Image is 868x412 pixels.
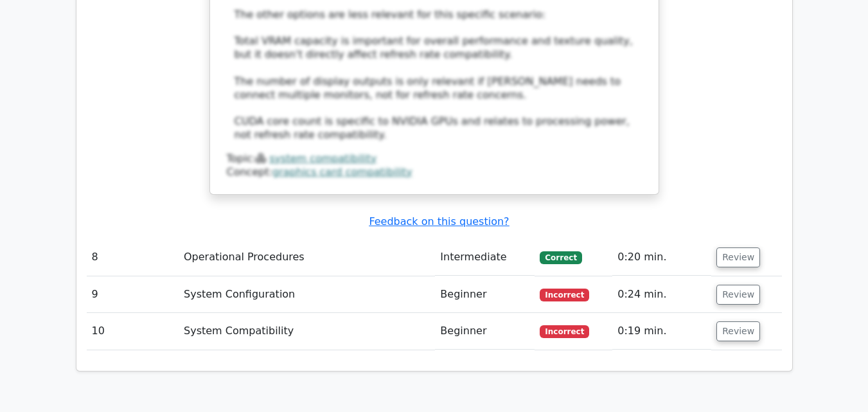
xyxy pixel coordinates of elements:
[272,166,412,178] a: graphics card compatibility
[716,247,760,267] button: Review
[179,313,435,350] td: System Compatibility
[435,276,535,313] td: Beginner
[87,313,179,350] td: 10
[179,239,435,276] td: Operational Procedures
[540,289,589,301] span: Incorrect
[227,166,642,179] div: Concept:
[87,239,179,276] td: 8
[612,239,711,276] td: 0:20 min.
[612,313,711,350] td: 0:19 min.
[435,239,535,276] td: Intermediate
[716,285,760,305] button: Review
[369,215,509,228] a: Feedback on this question?
[87,276,179,313] td: 9
[716,321,760,341] button: Review
[540,251,581,264] span: Correct
[269,152,376,165] a: system compatibility
[179,276,435,313] td: System Configuration
[540,325,589,338] span: Incorrect
[612,276,711,313] td: 0:24 min.
[227,152,642,166] div: Topic:
[435,313,535,350] td: Beginner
